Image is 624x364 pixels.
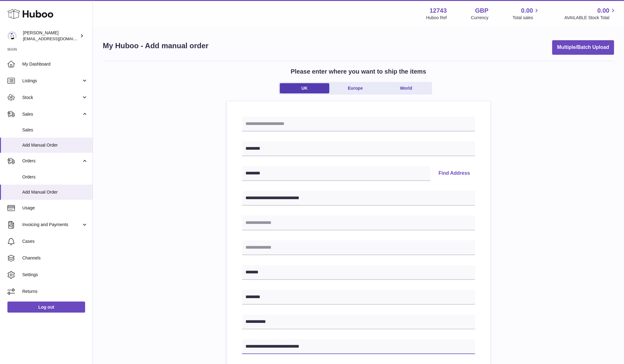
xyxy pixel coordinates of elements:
[426,15,447,21] div: Huboo Ref
[475,6,488,15] strong: GBP
[7,302,85,313] a: Log out
[381,83,431,93] a: World
[103,41,209,51] h1: My Huboo - Add manual order
[22,61,88,67] span: My Dashboard
[22,78,81,84] span: Listings
[597,6,609,15] span: 0.00
[280,83,329,93] a: UK
[22,289,88,294] span: Returns
[22,205,88,211] span: Usage
[22,222,81,228] span: Invoicing and Payments
[23,30,79,42] div: [PERSON_NAME]
[22,189,88,195] span: Add Manual Order
[22,238,88,244] span: Cases
[22,174,88,180] span: Orders
[434,166,475,181] button: Find Address
[564,6,617,21] a: 0.00 AVAILABLE Stock Total
[22,95,81,101] span: Stock
[430,6,447,15] strong: 12743
[22,255,88,261] span: Channels
[552,40,614,55] button: Multiple/Batch Upload
[22,272,88,278] span: Settings
[22,142,88,148] span: Add Manual Order
[564,15,617,21] span: AVAILABLE Stock Total
[291,67,426,76] h2: Please enter where you want to ship the items
[513,15,540,21] span: Total sales
[7,31,17,41] img: al@vital-drinks.co.uk
[22,158,81,164] span: Orders
[22,111,81,117] span: Sales
[471,15,489,21] div: Currency
[331,83,380,93] a: Europe
[23,36,91,41] span: [EMAIL_ADDRESS][DOMAIN_NAME]
[22,127,88,133] span: Sales
[521,6,533,15] span: 0.00
[513,6,540,21] a: 0.00 Total sales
